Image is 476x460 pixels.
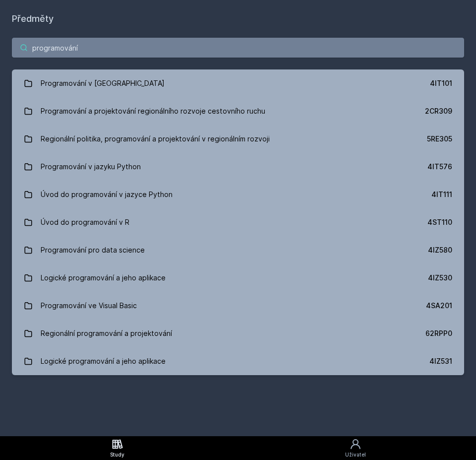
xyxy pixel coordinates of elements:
a: Programování a projektování regionálního rozvoje cestovního ruchu 2CR309 [12,97,464,125]
a: Logické programování a jeho aplikace 4IZ530 [12,264,464,292]
div: Programování v jazyku Python [41,157,141,177]
div: 4SA201 [426,301,452,311]
div: Logické programování a jeho aplikace [41,268,166,288]
a: Logické programování a jeho aplikace 4IZ531 [12,347,464,375]
div: 2CR309 [425,106,452,116]
div: Regionální programování a projektování [41,324,172,343]
div: 4IT101 [430,78,452,88]
div: 5RE305 [427,134,452,144]
div: Programování v [GEOGRAPHIC_DATA] [41,73,165,93]
div: Úvod do programování v R [41,212,129,232]
div: 62RPP0 [425,329,452,338]
div: 4IZ530 [428,273,452,283]
div: 4IZ531 [429,356,452,366]
a: Regionální politika, programování a projektování v regionálním rozvoji 5RE305 [12,125,464,153]
div: 4IZ580 [428,245,452,255]
div: Programování ve Visual Basic [41,296,137,316]
a: Programování pro data science 4IZ580 [12,236,464,264]
a: Regionální programování a projektování 62RPP0 [12,320,464,347]
div: 4IT111 [431,190,452,199]
input: Název nebo ident předmětu… [12,38,464,58]
a: Programování ve Visual Basic 4SA201 [12,292,464,320]
div: Programování a projektování regionálního rozvoje cestovního ruchu [41,101,265,121]
h1: Předměty [12,12,464,26]
a: Úvod do programování v R 4ST110 [12,208,464,236]
div: Study [110,451,124,459]
div: Programování pro data science [41,240,145,260]
a: Programování v [GEOGRAPHIC_DATA] 4IT101 [12,69,464,97]
div: Úvod do programování v jazyce Python [41,185,173,204]
div: Uživatel [345,451,366,459]
div: 4IT576 [427,162,452,172]
a: Úvod do programování v jazyce Python 4IT111 [12,181,464,208]
div: Regionální politika, programování a projektování v regionálním rozvoji [41,129,270,149]
a: Programování v jazyku Python 4IT576 [12,153,464,181]
div: 4ST110 [427,217,452,227]
div: Logické programování a jeho aplikace [41,351,166,371]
